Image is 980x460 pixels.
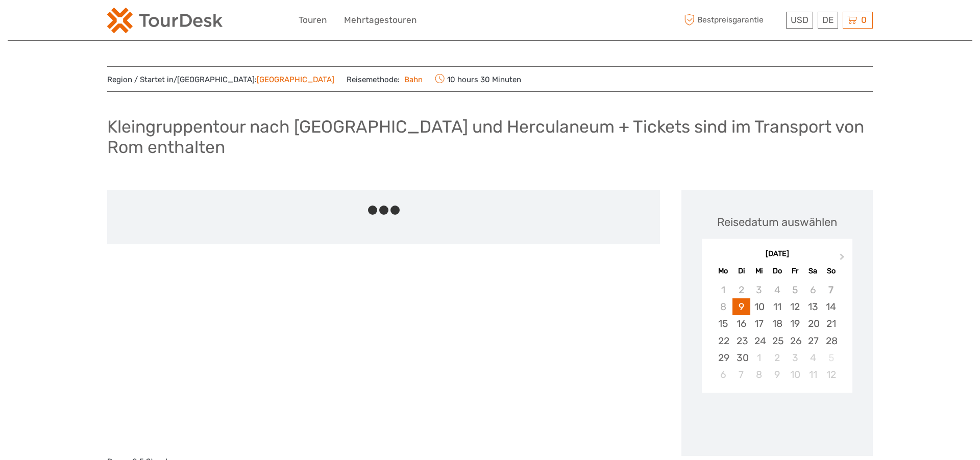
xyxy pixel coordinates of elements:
[786,298,804,315] div: Choose Freitag, 12. September 2025
[768,315,786,332] div: Choose Donnerstag, 18. September 2025
[822,349,840,366] div: Not available Sonntag, 5. Oktober 2025
[804,282,822,298] div: Not available Samstag, 6. September 2025
[400,75,423,84] a: Bahn
[732,264,750,278] div: Di
[107,116,873,158] h1: Kleingruppentour nach [GEOGRAPHIC_DATA] und Herculaneum + Tickets sind im Transport von Rom entha...
[786,315,804,332] div: Choose Freitag, 19. September 2025
[774,419,780,425] div: Loading...
[714,264,732,278] div: Mo
[768,282,786,298] div: Not available Donnerstag, 4. September 2025
[714,282,732,298] div: Not available Montag, 1. September 2025
[750,282,768,298] div: Not available Mittwoch, 3. September 2025
[299,13,327,28] a: Touren
[714,349,732,366] div: Choose Montag, 29. September 2025
[714,298,732,315] div: Not available Montag, 8. September 2025
[822,282,840,298] div: Not available Sonntag, 7. September 2025
[732,315,750,332] div: Choose Dienstag, 16. September 2025
[822,298,840,315] div: Choose Sonntag, 14. September 2025
[804,349,822,366] div: Choose Samstag, 4. Oktober 2025
[750,366,768,383] div: Choose Mittwoch, 8. Oktober 2025
[786,333,804,349] div: Choose Freitag, 26. September 2025
[347,72,423,86] span: Reisemethode:
[822,264,840,278] div: So
[835,251,851,268] button: Next Month
[750,349,768,366] div: Choose Mittwoch, 1. Oktober 2025
[768,264,786,278] div: Do
[705,282,849,383] div: month 2025-09
[107,8,223,33] img: 2254-3441b4b5-4e5f-4d00-b396-31f1d84a6ebf_logo_small.png
[732,298,750,315] div: Choose Dienstag, 9. September 2025
[702,249,852,260] div: [DATE]
[732,349,750,366] div: Choose Dienstag, 30. September 2025
[786,366,804,383] div: Choose Freitag, 10. Oktober 2025
[750,298,768,315] div: Choose Mittwoch, 10. September 2025
[750,264,768,278] div: Mi
[822,315,840,332] div: Choose Sonntag, 21. September 2025
[714,315,732,332] div: Choose Montag, 15. September 2025
[732,366,750,383] div: Choose Dienstag, 7. Oktober 2025
[804,315,822,332] div: Choose Samstag, 20. September 2025
[804,298,822,315] div: Choose Samstag, 13. September 2025
[768,333,786,349] div: Choose Donnerstag, 25. September 2025
[860,15,868,25] span: 0
[791,15,808,25] span: USD
[257,75,334,84] a: [GEOGRAPHIC_DATA]
[714,333,732,349] div: Choose Montag, 22. September 2025
[714,366,732,383] div: Choose Montag, 6. Oktober 2025
[804,264,822,278] div: Sa
[822,333,840,349] div: Choose Sonntag, 28. September 2025
[804,333,822,349] div: Choose Samstag, 27. September 2025
[786,264,804,278] div: Fr
[750,315,768,332] div: Choose Mittwoch, 17. September 2025
[804,366,822,383] div: Choose Samstag, 11. Oktober 2025
[344,13,416,28] a: Mehrtagestouren
[717,214,837,230] div: Reisedatum auswählen
[750,333,768,349] div: Choose Mittwoch, 24. September 2025
[681,12,783,29] span: Bestpreisgarantie
[768,298,786,315] div: Choose Donnerstag, 11. September 2025
[818,12,838,29] div: DE
[107,74,334,85] span: Region / Startet in/[GEOGRAPHIC_DATA]:
[732,282,750,298] div: Not available Dienstag, 2. September 2025
[786,282,804,298] div: Not available Freitag, 5. September 2025
[768,366,786,383] div: Choose Donnerstag, 9. Oktober 2025
[822,366,840,383] div: Choose Sonntag, 12. Oktober 2025
[732,333,750,349] div: Choose Dienstag, 23. September 2025
[768,349,786,366] div: Choose Donnerstag, 2. Oktober 2025
[786,349,804,366] div: Choose Freitag, 3. Oktober 2025
[435,72,521,86] span: 10 hours 30 Minuten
